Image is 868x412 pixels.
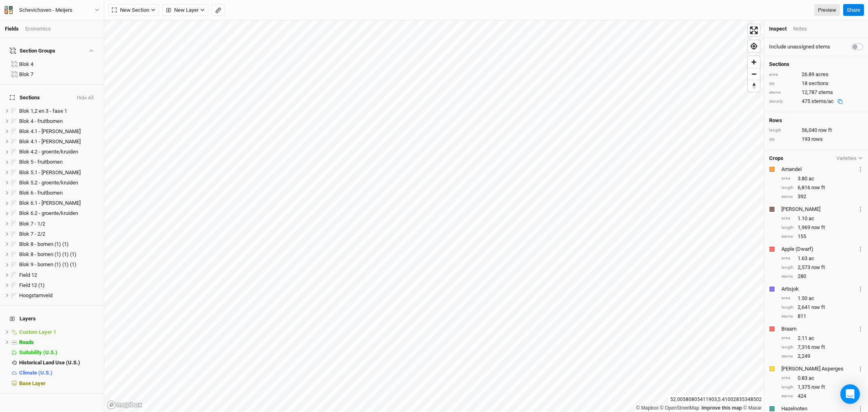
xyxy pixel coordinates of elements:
button: Copy [834,99,846,105]
canvas: Map [104,20,764,412]
button: Crop Usage [858,284,863,294]
div: 18 [769,80,863,87]
span: Base Layer [19,380,46,386]
div: 56,040 [769,127,863,134]
div: Artisjok [781,285,856,293]
div: Apple (Dwarf) [781,245,856,253]
span: row ft [811,384,825,391]
div: qty [769,136,798,142]
div: Blok 7 - 2/2 [19,231,99,237]
div: 2,641 [781,304,863,311]
div: area [781,175,794,182]
div: area [781,295,794,301]
div: Field 12 (1) [19,282,99,289]
div: Field 12 [19,272,99,278]
div: Inspect [769,25,787,33]
span: Blok 8 - bomen (1) (1) [19,241,69,247]
span: Hoogstamveld [19,292,52,298]
span: row ft [811,264,825,271]
div: area [781,255,794,261]
span: Blok 6 - fruitbomen [19,190,63,196]
div: 1.10 [781,215,863,222]
h4: Rows [769,117,863,124]
div: 811 [781,313,863,320]
button: Show section groups [87,48,94,53]
div: Custom Layer 1 [19,329,99,335]
button: Varieties [836,155,863,161]
div: area [769,72,798,78]
div: Blok 6.1 - bessen [19,200,99,206]
div: stems [781,274,794,280]
span: Blok 4.1 - [PERSON_NAME] [19,128,81,134]
button: Schevichoven - Meijers [4,6,100,15]
span: Blok 6.2 - groente/kruiden [19,210,78,216]
div: 280 [781,273,863,280]
div: Open Intercom Messenger [840,384,860,404]
span: New Section [112,6,149,14]
div: length [781,344,794,351]
button: Crop Usage [858,364,863,373]
div: density [769,99,798,105]
div: Blok 4 - fruitbomen [19,118,99,125]
div: 2.11 [781,335,863,342]
button: New Section [108,4,159,16]
div: qty [769,81,798,87]
a: Mapbox [636,405,658,411]
div: 392 [781,193,863,200]
span: Roads [19,339,34,345]
div: 1,969 [781,224,863,231]
span: Blok 7 - 1/2 [19,221,45,227]
span: Blok 9 - bomen (1) (1) (1) [19,261,77,267]
div: Historical Land Use (U.S.) [19,359,99,366]
div: Blok 5.1 - bessen [19,169,99,176]
button: New Layer [162,4,208,16]
span: Enter fullscreen [748,24,760,36]
a: Preview [814,4,840,16]
div: Appel [781,206,856,213]
div: 6,816 [781,184,863,191]
div: length [781,384,794,390]
div: Blok 8 - bomen (1) (1) (1) [19,251,99,258]
div: length [781,185,794,191]
button: Shortcut: M [212,4,225,16]
button: Zoom in [748,56,760,68]
div: Blok 5 - fruitbomen [19,159,99,165]
span: Climate (U.S.) [19,370,52,376]
div: 3.80 [781,175,863,182]
button: Zoom out [748,68,760,80]
div: length [781,265,794,271]
div: 2,573 [781,264,863,271]
div: 1.50 [781,295,863,302]
div: length [781,225,794,231]
span: row ft [811,304,825,311]
div: 0.83 [781,375,863,382]
div: Climate (U.S.) [19,370,99,376]
button: Crop Usage [858,164,863,174]
span: stems [818,89,833,96]
div: Notes [793,25,807,33]
div: Roads [19,339,99,346]
div: area [781,215,794,221]
a: Mapbox logo [107,400,142,410]
span: row ft [818,127,832,134]
div: 155 [781,233,863,240]
button: Share [843,4,864,16]
div: Blok 7 [19,71,99,78]
div: area [781,335,794,341]
span: row ft [811,344,825,351]
span: ac [809,335,814,342]
div: Hoogstamveld [19,292,99,299]
span: Custom Layer 1 [19,329,56,335]
div: Schevichoven - Meijers [19,6,72,14]
a: OpenStreetMap [660,405,700,411]
span: Blok 1,2 en 3 - fase 1 [19,108,67,114]
a: Maxar [743,405,762,411]
div: Blok 6 - fruitbomen [19,190,99,196]
div: length [781,305,794,311]
h4: Sections [769,61,863,68]
div: stems [769,90,798,96]
span: Field 12 (1) [19,282,45,288]
span: rows [811,136,823,143]
div: Braam [781,325,856,333]
button: Crop Usage [858,244,863,254]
